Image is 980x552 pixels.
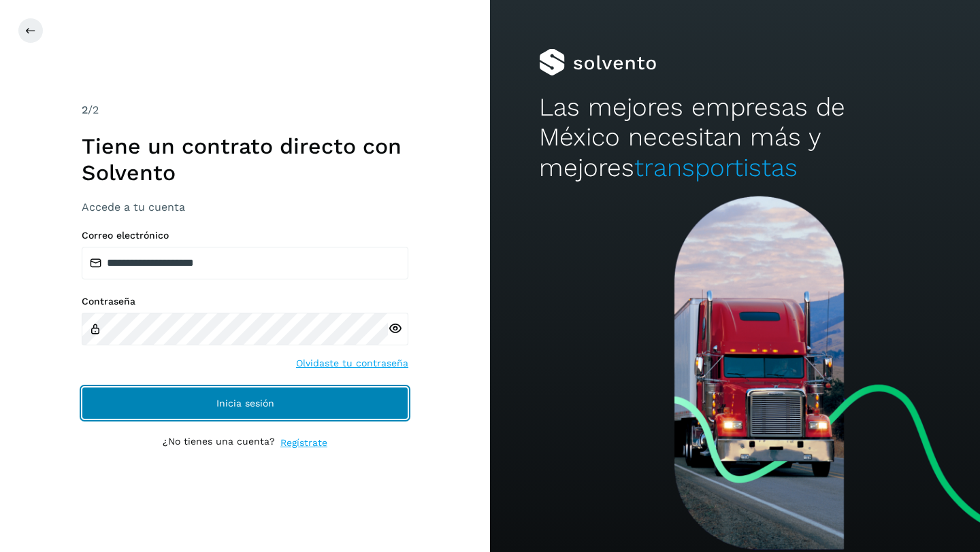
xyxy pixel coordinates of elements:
span: Inicia sesión [216,398,274,408]
h1: Tiene un contrato directo con Solvento [82,133,408,186]
label: Correo electrónico [82,230,408,241]
span: 2 [82,103,88,116]
h2: Las mejores empresas de México necesitan más y mejores [539,92,931,183]
span: transportistas [634,153,798,182]
label: Contraseña [82,296,408,307]
h3: Accede a tu cuenta [82,201,408,213]
button: Inicia sesión [82,387,408,419]
a: Olvidaste tu contraseña [296,356,408,370]
p: ¿No tienes una cuenta? [163,436,275,450]
a: Regístrate [280,436,327,450]
div: /2 [82,102,408,118]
